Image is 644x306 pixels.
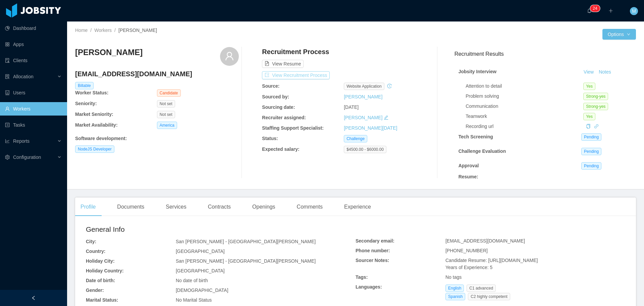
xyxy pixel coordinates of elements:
[356,258,389,263] b: Sourcer Notes:
[586,124,591,129] i: icon: copy
[344,83,384,90] span: website application
[356,238,394,244] b: Secondary email:
[583,93,608,100] span: Strong-yes
[466,83,583,90] div: Attention to detail
[581,148,601,155] span: Pending
[594,124,599,129] a: icon: link
[466,123,583,130] div: Recording url
[262,94,289,99] b: Sourced by:
[75,198,101,216] div: Profile
[118,28,157,33] span: [PERSON_NAME]
[75,90,108,95] b: Worker Status:
[262,61,304,67] a: icon: file-textView Resume
[344,94,382,99] a: [PERSON_NAME]
[5,21,62,35] a: icon: pie-chartDashboard
[176,268,225,273] span: [GEOGRAPHIC_DATA]
[583,83,595,90] span: Yes
[344,125,397,131] a: [PERSON_NAME][DATE]
[262,136,278,141] b: Status:
[90,28,92,33] span: /
[459,148,506,154] strong: Challenge Evaluation
[459,134,493,139] strong: Tech Screening
[262,115,306,120] b: Recruiter assigned:
[262,104,295,110] b: Sourcing date:
[157,122,177,129] span: America
[596,68,614,76] button: Notes
[468,293,510,300] span: C2 highly competent
[5,54,62,67] a: icon: auditClients
[157,111,175,118] span: Not set
[454,50,636,58] h3: Recruitment Results
[356,274,368,280] b: Tags:
[5,86,62,99] a: icon: robotUsers
[466,103,583,110] div: Communication
[86,278,115,283] b: Date of birth:
[262,125,324,131] b: Staffing Support Specialist:
[384,115,388,120] i: icon: edit
[160,198,192,216] div: Services
[75,47,143,58] h3: [PERSON_NAME]
[467,285,496,292] span: C1 advanced
[262,71,330,79] button: icon: exportView Recruitment Process
[466,113,583,120] div: Teamwork
[459,163,479,168] strong: Approval
[176,297,212,303] span: No Marital Status
[445,285,464,292] span: English
[459,69,497,74] strong: Jobsity Interview
[86,268,124,273] b: Holiday Country:
[445,293,465,300] span: Spanish
[86,224,356,235] h2: General Info
[75,69,239,79] h4: [EMAIL_ADDRESS][DOMAIN_NAME]
[176,239,316,244] span: San [PERSON_NAME] - [GEOGRAPHIC_DATA][PERSON_NAME]
[112,198,150,216] div: Documents
[445,248,488,253] span: [PHONE_NUMBER]
[13,138,30,144] span: Reports
[5,118,62,132] a: icon: profileTasks
[593,5,595,12] p: 2
[5,74,10,79] i: icon: solution
[5,38,62,51] a: icon: appstoreApps
[356,248,390,253] b: Phone number:
[5,102,62,116] a: icon: userWorkers
[114,28,116,33] span: /
[203,198,236,216] div: Contracts
[86,258,115,264] b: Holiday City:
[86,288,104,293] b: Gender:
[262,83,279,89] b: Source:
[583,103,608,110] span: Strong-yes
[5,155,10,160] i: icon: setting
[247,198,281,216] div: Openings
[466,93,583,100] div: Problem solving
[587,8,592,13] i: icon: bell
[262,73,330,78] a: icon: exportView Recruitment Process
[262,60,304,68] button: icon: file-textView Resume
[595,5,597,12] p: 4
[586,123,591,130] div: Copy
[344,146,386,153] span: $4500.00 - $6000.00
[5,139,10,143] i: icon: line-chart
[356,284,382,290] b: Languages:
[445,258,538,270] span: Candidate Resume: [URL][DOMAIN_NAME] Years of Experience: 5
[86,297,118,303] b: Marital Status:
[75,145,114,153] span: NodeJS Developer
[157,100,175,107] span: Not set
[86,239,96,244] b: City:
[176,258,316,264] span: San [PERSON_NAME] - [GEOGRAPHIC_DATA][PERSON_NAME]
[344,104,359,110] span: [DATE]
[344,115,382,120] a: [PERSON_NAME]
[344,135,367,142] span: Challenge
[387,84,392,88] i: icon: history
[75,101,97,106] b: Seniority:
[75,82,94,89] span: Billable
[632,7,636,15] span: M
[445,274,625,281] div: No tags
[581,162,601,170] span: Pending
[13,155,41,160] span: Configuration
[262,146,299,152] b: Expected salary:
[86,249,105,254] b: Country:
[608,8,613,13] i: icon: plus
[13,74,34,79] span: Allocation
[459,174,478,179] strong: Resume :
[176,249,225,254] span: [GEOGRAPHIC_DATA]
[602,29,636,40] button: Optionsicon: down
